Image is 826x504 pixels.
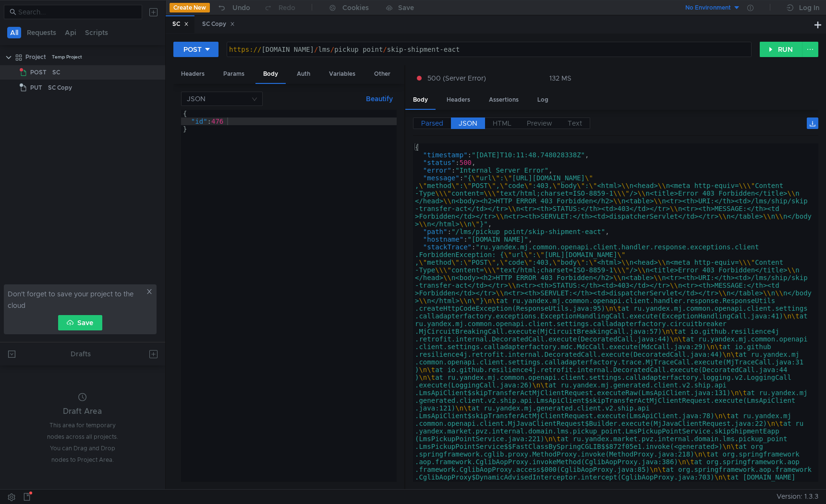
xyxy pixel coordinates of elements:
[62,27,79,38] button: Api
[173,65,212,83] div: Headers
[342,2,369,13] div: Cookies
[777,490,818,504] span: Version: 1.3.3
[366,65,398,83] div: Other
[421,119,443,128] span: Parsed
[30,65,47,80] span: POST
[71,348,91,360] div: Drafts
[568,119,582,128] span: Text
[760,42,802,57] button: RUN
[52,65,60,80] div: SC
[362,93,397,105] button: Beautify
[172,19,189,29] div: SC
[427,73,486,83] span: 500 (Server Error)
[530,91,556,109] div: Log
[202,19,235,29] div: SC Copy
[173,42,219,57] button: POST
[459,119,477,128] span: JSON
[255,65,286,84] div: Body
[82,27,111,38] button: Scripts
[30,81,42,95] span: PUT
[232,2,250,13] div: Undo
[527,119,552,128] span: Preview
[481,91,526,109] div: Assertions
[170,3,210,12] button: Create New
[289,65,318,83] div: Auth
[18,7,136,17] input: Search...
[398,4,414,11] div: Save
[439,91,478,109] div: Headers
[405,91,436,110] div: Body
[321,65,363,83] div: Variables
[216,65,252,83] div: Params
[58,315,102,330] button: Save
[183,44,202,55] div: POST
[685,3,731,12] div: No Environment
[799,2,819,13] div: Log In
[52,50,82,64] div: Temp Project
[493,119,511,128] span: HTML
[210,0,257,15] button: Undo
[549,74,571,82] div: 132 MS
[8,288,144,311] span: Don't forget to save your project to the cloud
[257,0,302,15] button: Redo
[24,27,59,38] button: Requests
[7,27,21,38] button: All
[48,81,72,95] div: SC Copy
[279,2,295,13] div: Redo
[25,50,46,64] div: Project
